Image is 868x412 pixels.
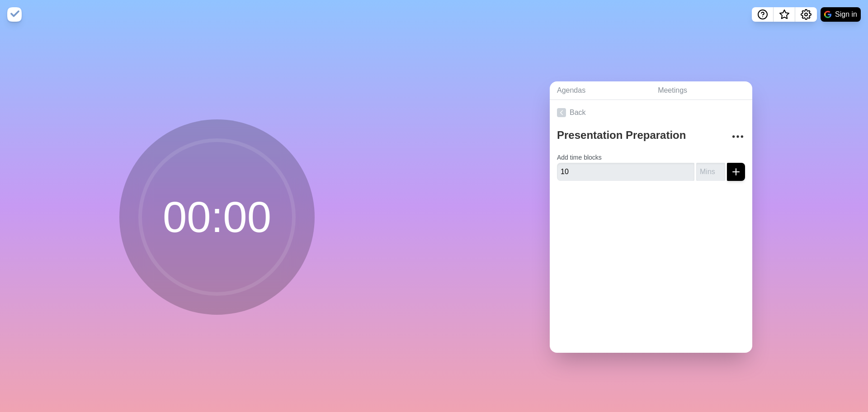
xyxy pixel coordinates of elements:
[824,11,831,18] img: google logo
[550,100,752,125] a: Back
[7,7,22,22] img: timeblocks logo
[557,154,602,161] label: Add time blocks
[821,7,861,22] button: Sign in
[752,7,774,22] button: Help
[774,7,795,22] button: What’s new
[795,7,817,22] button: Settings
[550,81,651,100] a: Agendas
[557,163,694,181] input: Name
[696,163,725,181] input: Mins
[651,81,752,100] a: Meetings
[729,128,747,146] button: More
